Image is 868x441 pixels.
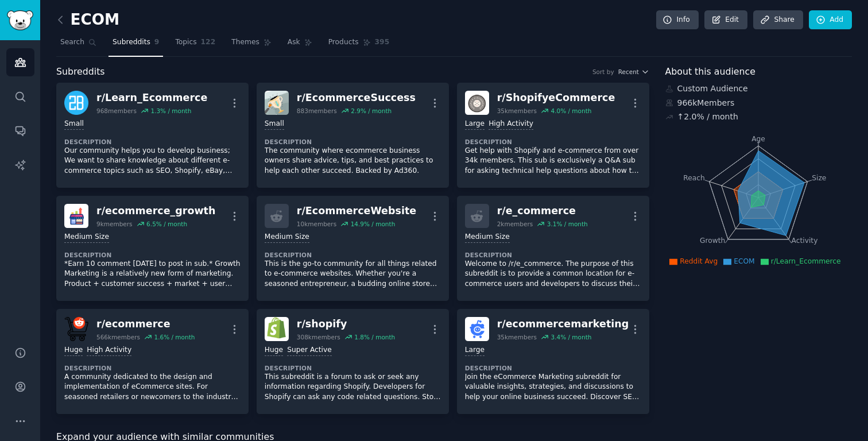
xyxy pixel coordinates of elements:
img: GummySearch logo [7,10,33,30]
div: Super Active [287,345,332,356]
div: 2k members [497,220,533,228]
div: 9k members [96,220,133,228]
tspan: Growth [700,237,725,245]
div: ↑ 2.0 % / month [677,111,738,123]
div: 35k members [497,107,537,115]
div: 4.0 % / month [551,107,591,115]
button: Recent [618,68,649,76]
div: High Activity [489,119,533,130]
img: EcommerceSuccess [265,91,289,115]
a: Search [56,33,100,57]
a: r/EcommerceWebsite10kmembers14.9% / monthMedium SizeDescriptionThis is the go-to community for al... [257,196,449,301]
span: Search [60,37,84,48]
div: r/ Learn_Ecommerce [96,91,207,105]
div: Large [465,119,485,130]
div: 14.9 % / month [351,220,396,228]
div: r/ ecommerce_growth [96,204,215,218]
div: 2.9 % / month [351,107,392,115]
p: A community dedicated to the design and implementation of eCommerce sites. For seasoned retailers... [64,372,241,403]
a: ecommercer/ecommerce566kmembers1.6% / monthHugeHigh ActivityDescriptionA community dedicated to t... [56,309,249,414]
div: Medium Size [265,232,309,243]
div: 968 members [96,107,137,115]
div: r/ e_commerce [497,204,588,218]
a: Topics122 [171,33,219,57]
p: Welcome to /r/e_commerce. The purpose of this subreddit is to provide a common location for e-com... [465,259,641,289]
div: 1.8 % / month [354,333,395,341]
tspan: Age [751,135,765,143]
div: 1.6 % / month [154,333,195,341]
span: Ask [288,37,300,48]
p: This is the go-to community for all things related to e-commerce websites. Whether you're a seaso... [265,259,441,289]
div: r/ EcommerceWebsite [297,204,416,218]
span: 122 [201,37,216,48]
dt: Description [465,251,641,259]
p: Our community helps you to develop business; We want to share knowledge about different e-commerc... [64,146,241,176]
img: ShopifyeCommerce [465,91,489,115]
div: Small [265,119,284,130]
a: Add [809,10,852,30]
span: About this audience [665,65,755,79]
span: 395 [375,37,390,48]
img: Learn_Ecommerce [64,91,88,115]
div: High Activity [87,345,131,356]
a: Learn_Ecommercer/Learn_Ecommerce968members1.3% / monthSmallDescriptionOur community helps you to ... [56,83,249,188]
a: Themes [227,33,276,57]
a: Subreddits9 [108,33,163,57]
div: r/ ShopifyeCommerce [497,91,615,105]
div: 966k Members [665,97,852,109]
div: 3.1 % / month [547,220,588,228]
div: r/ EcommerceSuccess [297,91,416,105]
a: EcommerceSuccessr/EcommerceSuccess883members2.9% / monthSmallDescriptionThe community where ecomm... [257,83,449,188]
dt: Description [64,364,241,372]
p: Get help with Shopify and e-commerce from over 34k members. This sub is exclusively a Q&A sub for... [465,146,641,176]
img: ecommerce_growth [64,204,88,228]
img: ecommercemarketing [465,317,489,341]
div: 6.5 % / month [146,220,187,228]
p: This subreddit is a forum to ask or seek any information regarding Shopify. Developers for Shopif... [265,372,441,403]
img: ecommerce [64,317,88,341]
tspan: Activity [791,237,817,245]
div: 3.4 % / month [551,333,591,341]
img: shopify [265,317,289,341]
dt: Description [265,364,441,372]
dt: Description [64,251,241,259]
a: shopifyr/shopify308kmembers1.8% / monthHugeSuper ActiveDescriptionThis subreddit is a forum to as... [257,309,449,414]
span: Products [328,37,359,48]
div: Medium Size [64,232,109,243]
div: Medium Size [465,232,510,243]
p: The community where ecommerce business owners share advice, tips, and best practices to help each... [265,146,441,176]
div: Small [64,119,84,130]
a: Products395 [324,33,393,57]
tspan: Reach [683,173,705,181]
span: Topics [175,37,196,48]
div: 35k members [497,333,537,341]
a: ecommercemarketingr/ecommercemarketing35kmembers3.4% / monthLargeDescriptionJoin the eCommerce Ma... [457,309,649,414]
a: ShopifyeCommercer/ShopifyeCommerce35kmembers4.0% / monthLargeHigh ActivityDescriptionGet help wit... [457,83,649,188]
p: *Earn 10 comment [DATE] to post in sub.* Growth Marketing is a relatively new form of marketing. ... [64,259,241,289]
tspan: Size [812,173,826,181]
span: ECOM [734,257,755,265]
span: Recent [618,68,639,76]
div: 566k members [96,333,140,341]
a: Ask [284,33,316,57]
span: Themes [231,37,259,48]
div: Huge [265,345,283,356]
dt: Description [265,138,441,146]
div: Large [465,345,485,356]
div: Huge [64,345,83,356]
span: 9 [154,37,160,48]
span: Subreddits [56,65,105,79]
dt: Description [465,138,641,146]
div: Custom Audience [665,83,852,95]
span: Reddit Avg [680,257,718,265]
span: r/Learn_Ecommerce [771,257,841,265]
a: ecommerce_growthr/ecommerce_growth9kmembers6.5% / monthMedium SizeDescription*Earn 10 comment [DA... [56,196,249,301]
div: r/ ecommerce [96,317,195,331]
p: Join the eCommerce Marketing subreddit for valuable insights, strategies, and discussions to help... [465,372,641,403]
a: Edit [704,10,747,30]
div: 308k members [297,333,340,341]
div: r/ ecommercemarketing [497,317,629,331]
a: Share [753,10,803,30]
dt: Description [64,138,241,146]
div: r/ shopify [297,317,395,331]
